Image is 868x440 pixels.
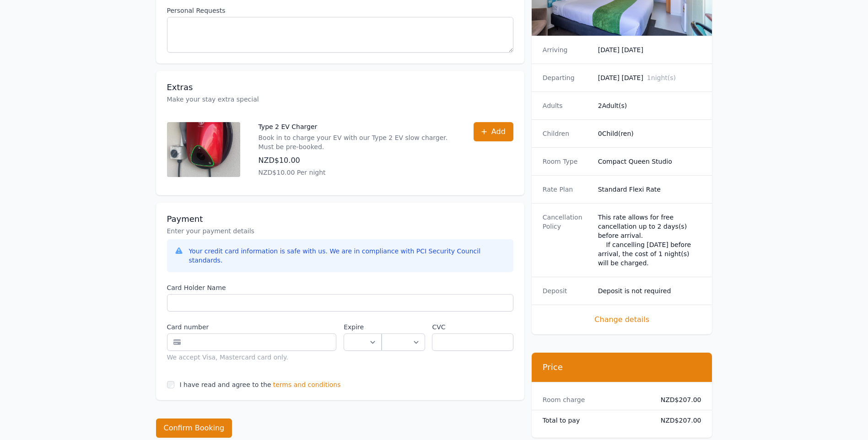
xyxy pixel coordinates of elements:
[156,419,232,438] button: Confirm Booking
[598,213,701,268] div: This rate allows for free cancellation up to 2 days(s) before arrival. If cancelling [DATE] befor...
[432,322,513,332] label: CVC
[167,122,240,177] img: Type 2 EV Charger
[382,322,425,332] label: .
[653,416,701,425] dd: NZD$207.00
[598,185,701,194] dd: Standard Flexi Rate
[543,362,701,373] h3: Price
[543,45,591,54] dt: Arriving
[180,381,271,388] label: I have read and agree to the
[598,286,701,295] dd: Deposit is not required
[344,322,382,332] label: Expire
[259,155,455,166] p: NZD$10.00
[167,214,513,225] h3: Payment
[543,101,591,110] dt: Adults
[598,45,701,54] dd: [DATE] [DATE]
[167,6,513,15] label: Personal Requests
[491,126,506,137] span: Add
[167,283,513,292] label: Card Holder Name
[167,226,513,236] p: Enter your payment details
[543,157,591,166] dt: Room Type
[598,101,701,110] dd: 2 Adult(s)
[273,380,341,389] span: terms and conditions
[259,133,455,151] p: Book in to charge your EV with our Type 2 EV slow charger. Must be pre-booked.
[653,395,701,404] dd: NZD$207.00
[543,314,701,325] span: Change details
[647,74,676,81] span: 1 night(s)
[543,416,646,425] dt: Total to pay
[543,286,591,295] dt: Deposit
[543,129,591,138] dt: Children
[543,73,591,82] dt: Departing
[474,122,513,141] button: Add
[167,353,337,362] div: We accept Visa, Mastercard card only.
[598,129,701,138] dd: 0 Child(ren)
[259,168,455,177] p: NZD$10.00 Per night
[259,122,455,131] p: Type 2 EV Charger
[598,73,701,82] dd: [DATE] [DATE]
[189,247,506,265] div: Your credit card information is safe with us. We are in compliance with PCI Security Council stan...
[598,157,701,166] dd: Compact Queen Studio
[167,82,513,93] h3: Extras
[543,185,591,194] dt: Rate Plan
[167,95,513,104] p: Make your stay extra special
[543,395,646,404] dt: Room charge
[167,322,337,332] label: Card number
[543,213,591,268] dt: Cancellation Policy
